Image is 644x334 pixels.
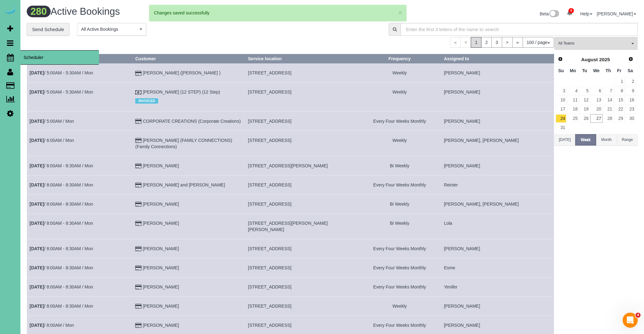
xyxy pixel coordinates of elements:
[590,96,602,104] a: 13
[133,131,245,156] td: Customer
[512,37,523,48] a: »
[554,37,638,47] ol: All Teams
[135,285,142,289] i: Credit Card Payment
[133,239,245,258] td: Customer
[556,96,566,104] a: 10
[30,246,93,251] a: [DATE]/ 8:00AM - 8:30AM / Mon
[27,6,328,17] h1: Active Bookings
[30,182,44,187] b: [DATE]
[581,57,598,62] span: August
[614,105,625,114] a: 22
[441,111,554,131] td: Assigned to
[27,111,133,131] td: Schedule date
[567,105,579,114] a: 18
[143,265,179,270] a: [PERSON_NAME]
[398,9,402,16] button: ×
[133,277,245,296] td: Customer
[248,221,328,232] span: [STREET_ADDRESS][PERSON_NAME][PERSON_NAME]
[358,239,441,258] td: Frequency
[27,63,133,83] td: Schedule date
[603,96,613,104] a: 14
[27,175,133,194] td: Schedule date
[248,202,291,207] span: [STREET_ADDRESS]
[625,87,636,95] a: 9
[358,83,441,111] td: Frequency
[143,304,179,309] a: [PERSON_NAME]
[491,37,502,48] a: 3
[617,68,621,73] span: Friday
[563,6,576,20] a: 6
[554,37,638,50] button: All Teams
[580,87,590,95] a: 5
[248,284,291,289] span: [STREET_ADDRESS]
[626,55,635,64] a: Next
[245,296,358,315] td: Service location
[575,134,596,146] button: Week
[471,37,481,48] span: 1
[135,90,142,95] i: Check Payment
[30,119,44,124] b: [DATE]
[554,134,575,146] button: [DATE]
[450,37,461,48] span: «
[27,156,133,175] td: Schedule date
[556,87,566,95] a: 3
[135,304,142,309] i: Credit Card Payment
[441,213,554,239] td: Assigned to
[248,89,291,94] span: [STREET_ADDRESS]
[30,138,44,143] b: [DATE]
[358,54,441,63] th: Frequency
[596,134,617,146] button: Month
[599,57,610,62] span: 2025
[570,68,576,73] span: Monday
[441,194,554,213] td: Assigned to
[133,258,245,277] td: Customer
[133,111,245,131] td: Customer
[606,68,611,73] span: Thursday
[628,57,633,62] span: Next
[133,54,245,63] th: Customer
[590,87,602,95] a: 6
[580,11,592,16] a: Help
[358,175,441,194] td: Frequency
[133,175,245,194] td: Customer
[441,83,554,111] td: Assigned to
[143,202,179,207] a: [PERSON_NAME]
[135,266,142,270] i: Credit Card Payment
[245,156,358,175] td: Service location
[245,277,358,296] td: Service location
[135,221,142,226] i: Credit Card Payment
[30,284,44,289] b: [DATE]
[358,258,441,277] td: Frequency
[135,71,142,76] i: Credit Card Payment
[248,138,291,143] span: [STREET_ADDRESS]
[245,131,358,156] td: Service location
[143,70,220,75] a: [PERSON_NAME] ([PERSON_NAME] )
[30,163,93,168] a: [DATE]/ 8:00AM - 8:30AM / Mon
[441,156,554,175] td: Assigned to
[27,277,133,296] td: Schedule date
[133,83,245,111] td: Customer
[625,96,636,104] a: 16
[27,23,69,36] a: Send Schedule
[248,119,291,124] span: [STREET_ADDRESS]
[401,23,638,36] input: Enter the first 3 letters of the name to search
[135,202,142,207] i: Credit Card Payment
[603,87,613,95] a: 7
[30,89,93,94] a: [DATE]/ 5:00AM - 5:30AM / Mon
[549,10,559,18] img: New interface
[30,221,44,226] b: [DATE]
[625,78,636,86] a: 2
[441,258,554,277] td: Assigned to
[27,239,133,258] td: Schedule date
[358,111,441,131] td: Frequency
[248,304,291,309] span: [STREET_ADDRESS]
[358,213,441,239] td: Frequency
[27,213,133,239] td: Schedule date
[441,54,554,63] th: Assigned to
[358,277,441,296] td: Frequency
[567,96,579,104] a: 11
[30,70,93,75] a: [DATE]/ 5:00AM - 5:30AM / Mon
[248,265,291,270] span: [STREET_ADDRESS]
[30,265,44,270] b: [DATE]
[245,63,358,83] td: Service location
